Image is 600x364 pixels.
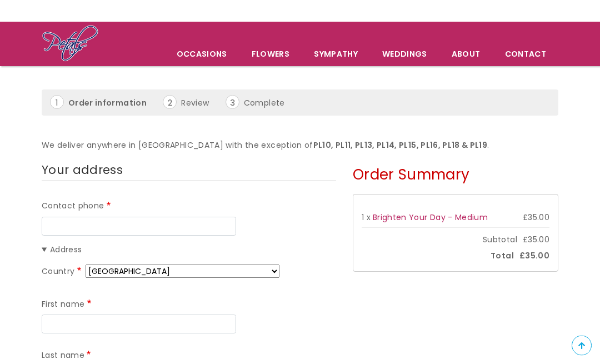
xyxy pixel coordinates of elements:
[42,298,93,312] label: First name
[42,139,558,153] p: We deliver anywhere in [GEOGRAPHIC_DATA] with the exception of .
[42,162,123,178] span: Your address
[42,266,83,279] label: Country
[477,234,523,247] span: Subtotal
[42,350,93,363] label: Last name
[516,209,549,228] td: £35.00
[50,96,161,111] li: Order information
[163,96,223,111] li: Review
[362,209,373,228] td: 1 x
[485,250,519,263] span: Total
[371,43,439,66] span: Weddings
[373,212,488,223] a: Brighten Your Day - Medium
[353,161,558,193] h3: Order Summary
[440,43,492,66] a: About
[313,140,487,151] strong: PL10, PL11, PL13, PL14, PL15, PL16, PL18 & PL19
[493,43,558,66] a: Contact
[42,200,113,213] label: Contact phone
[42,244,336,257] summary: Address
[165,43,239,66] span: Occasions
[519,250,549,263] span: £35.00
[42,25,99,64] img: Home
[523,234,549,247] span: £35.00
[302,43,369,66] a: Sympathy
[226,96,299,111] li: Complete
[240,43,301,66] a: Flowers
